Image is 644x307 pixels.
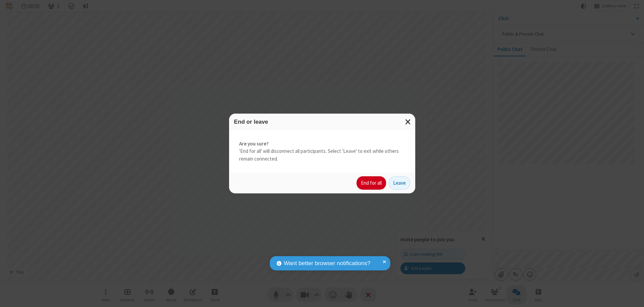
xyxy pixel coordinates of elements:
span: Want better browser notifications? [284,259,370,268]
h3: End or leave [234,119,410,125]
button: Leave [389,176,410,190]
button: Close modal [401,114,415,130]
strong: Are you sure? [239,140,405,148]
button: End for all [357,176,386,190]
div: 'End for all' will disconnect all participants. Select 'Leave' to exit while others remain connec... [229,130,415,173]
